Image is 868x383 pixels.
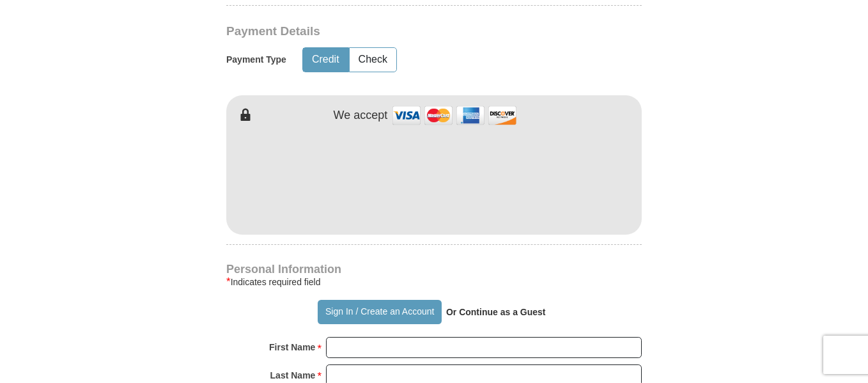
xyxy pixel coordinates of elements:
button: Sign In / Create an Account [318,300,441,324]
div: Indicates required field [226,274,642,290]
strong: First Name [269,338,315,356]
button: Check [350,48,396,72]
img: credit cards accepted [391,102,518,129]
h4: We accept [334,109,388,123]
h5: Payment Type [226,54,286,65]
button: Credit [303,48,348,72]
h4: Personal Information [226,264,642,274]
strong: Or Continue as a Guest [446,307,546,317]
h3: Payment Details [226,24,552,39]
